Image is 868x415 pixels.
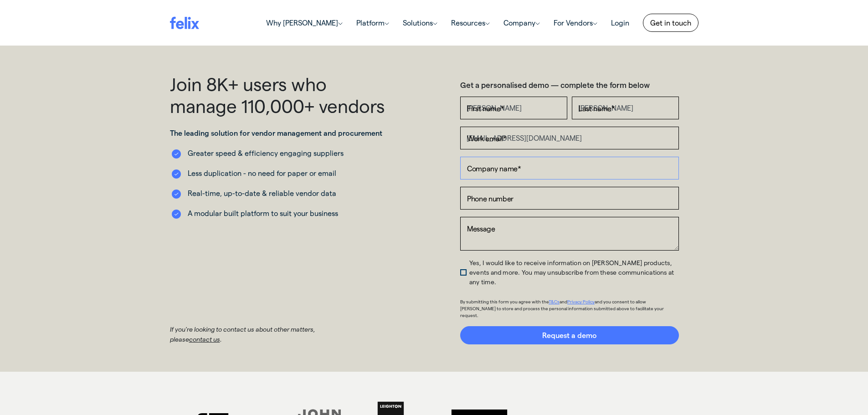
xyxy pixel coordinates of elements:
[170,128,382,137] strong: The leading solution for vendor management and procurement
[549,299,560,304] a: T&Cs
[460,326,679,344] input: Request a demo
[444,14,497,32] a: Resources
[349,14,396,32] a: Platform
[396,14,444,32] a: Solutions
[567,299,595,304] a: Privacy Policy
[460,299,549,304] span: By submitting this form you agree with the
[469,259,674,286] span: Yes, I would like to receive information on [PERSON_NAME] products, events and more. You may unsu...
[547,14,604,32] a: For Vendors
[643,14,699,32] a: Get in touch
[259,14,349,32] a: Why [PERSON_NAME]
[170,168,389,179] li: Less duplication - no need for paper or email
[497,14,547,32] a: Company
[189,335,220,343] a: contact us
[460,299,664,318] span: and you consent to allow [PERSON_NAME] to store and process the personal information submitted ab...
[170,16,199,29] img: felix logo
[170,208,389,219] li: A modular built platform to suit your business
[170,148,389,159] li: Greater speed & efficiency engaging suppliers
[170,188,389,199] li: Real-time, up-to-date & reliable vendor data
[560,299,567,304] span: and
[170,324,352,345] p: If you're looking to contact us about other matters, please .
[460,80,650,89] strong: Get a personalised demo — complete the form below
[170,73,389,117] h1: Join 8K+ users who manage 110,000+ vendors
[604,14,636,32] a: Login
